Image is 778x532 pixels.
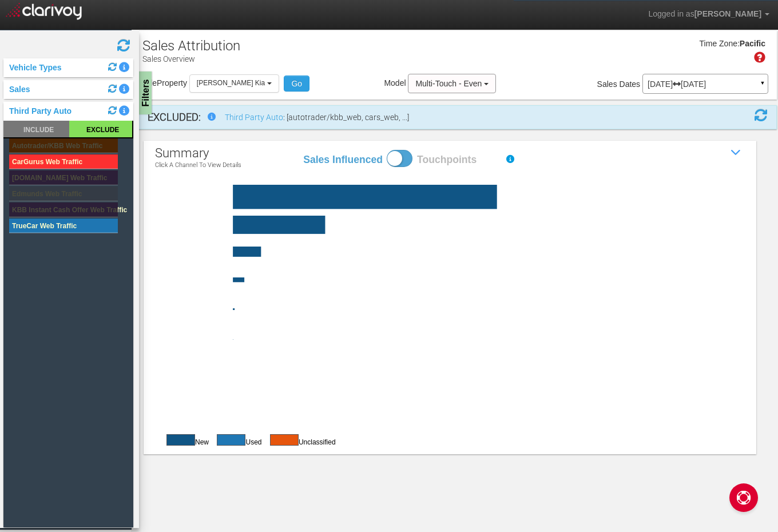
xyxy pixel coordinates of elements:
[148,111,201,123] strong: EXCLUDED:
[217,434,245,446] button: Used
[161,434,209,447] div: New
[183,247,773,276] rect: organic search|3.0390362511052165|0|0
[696,38,740,50] div: Time Zone:
[183,308,773,338] rect: direct|1.1407296351824088|0.9047619047619048|0
[142,38,240,53] h1: Sales Attribution
[417,153,497,167] label: Touchpoints
[183,277,773,307] rect: other|2.6634615384615383|0.14285714285714285|0
[648,9,694,18] span: Logged in as
[189,74,279,92] button: [PERSON_NAME] Kia
[183,339,773,369] rect: paid search|1.5274725274725274|0.15|0
[166,434,195,446] button: New
[694,9,761,18] span: [PERSON_NAME]
[284,76,309,92] button: Go
[183,216,773,245] rect: website tools|5.593650793650793|2.267857142857143|0
[183,370,773,400] rect: tier one|1|0|0
[303,153,383,167] label: Sales Influenced
[264,434,336,447] div: Unclassified
[270,434,299,446] button: Used
[408,74,496,93] button: Multi-Touch - Even
[648,80,763,88] p: [DATE] [DATE]
[640,1,778,28] a: Logged in as[PERSON_NAME]
[728,144,745,161] i: Show / Hide Sales Attribution Chart
[137,72,152,114] div: Filters
[415,79,482,88] span: Multi-Touch - Even
[740,38,765,50] div: Pacific
[283,113,409,122] span: : [autotrader/kbb_web, cars_web, ...]
[597,80,617,89] span: Sales
[155,162,241,169] p: Click a channel to view details
[183,185,773,215] rect: third party auto|12.049733761169769|5.53452380952381|0
[620,80,641,89] span: Dates
[757,77,768,95] a: ▼
[155,146,209,160] span: summary
[225,113,283,122] a: Third Party Auto
[142,50,240,65] p: Sales Overview
[211,434,261,447] div: Used
[197,79,265,87] span: [PERSON_NAME] Kia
